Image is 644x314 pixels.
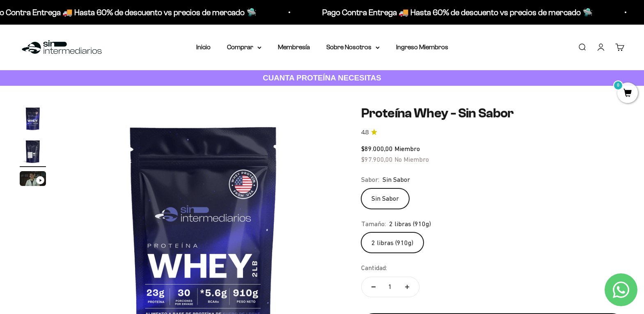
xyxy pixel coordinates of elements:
span: $97.900,00 [361,156,393,163]
span: Sin Sabor [383,174,410,185]
span: $89.000,00 [361,145,393,152]
span: 4.8 [361,128,369,137]
img: Proteína Whey - Sin Sabor [20,105,46,132]
a: 0 [617,89,638,98]
legend: Sabor: [361,174,379,185]
img: Proteína Whey - Sin Sabor [20,138,46,165]
span: 2 libras (910g) [389,219,431,229]
button: Ir al artículo 2 [20,138,46,167]
mark: 0 [613,80,623,90]
summary: Sobre Nosotros [326,42,380,53]
span: Miembro [394,145,420,152]
span: No Miembro [394,156,429,163]
a: Inicio [196,44,211,50]
a: Membresía [278,44,310,50]
strong: CUANTA PROTEÍNA NECESITAS [263,73,381,82]
label: Cantidad: [361,263,387,273]
summary: Comprar [227,42,261,53]
h1: Proteína Whey - Sin Sabor [361,105,624,121]
legend: Tamaño: [361,219,386,229]
button: Reducir cantidad [362,277,385,297]
a: 4.84.8 de 5.0 estrellas [361,128,624,137]
p: Pago Contra Entrega 🚚 Hasta 60% de descuento vs precios de mercado 🛸 [319,6,590,19]
button: Ir al artículo 1 [20,105,46,134]
a: Ingreso Miembros [396,44,448,50]
button: Ir al artículo 3 [20,171,46,188]
button: Aumentar cantidad [395,277,419,297]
